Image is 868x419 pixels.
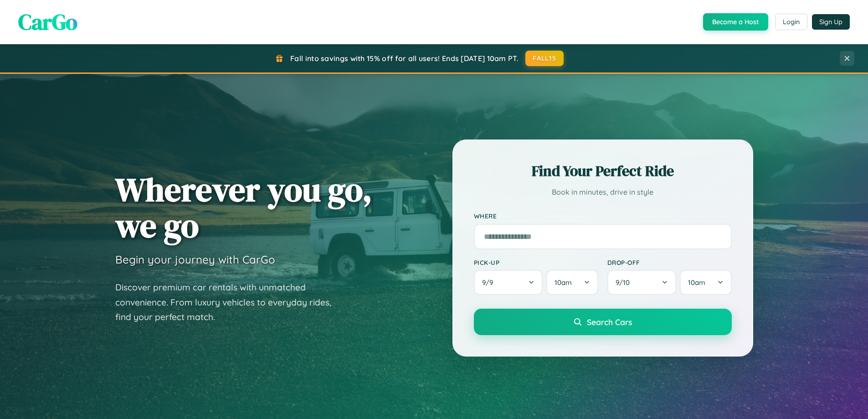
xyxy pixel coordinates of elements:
[474,270,543,295] button: 9/9
[587,317,632,327] span: Search Cars
[703,13,768,31] button: Become a Host
[616,278,634,287] span: 9 / 10
[290,54,519,63] span: Fall into savings with 15% off for all users! Ends [DATE] 10am PT.
[115,253,275,266] h3: Begin your journey with CarGo
[812,14,850,30] button: Sign Up
[680,270,731,295] button: 10am
[607,259,732,266] label: Drop-off
[115,171,372,243] h1: Wherever you go, we go
[474,259,598,266] label: Pick-up
[474,161,732,181] h2: Find Your Perfect Ride
[525,51,564,66] button: FALL15
[607,270,677,295] button: 9/10
[18,7,77,37] span: CarGo
[775,14,807,30] button: Login
[688,278,705,287] span: 10am
[555,278,572,287] span: 10am
[482,278,498,287] span: 9 / 9
[115,280,343,325] p: Discover premium car rentals with unmatched convenience. From luxury vehicles to everyday rides, ...
[546,270,598,295] button: 10am
[474,186,732,199] p: Book in minutes, drive in style
[474,309,732,335] button: Search Cars
[474,212,732,220] label: Where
